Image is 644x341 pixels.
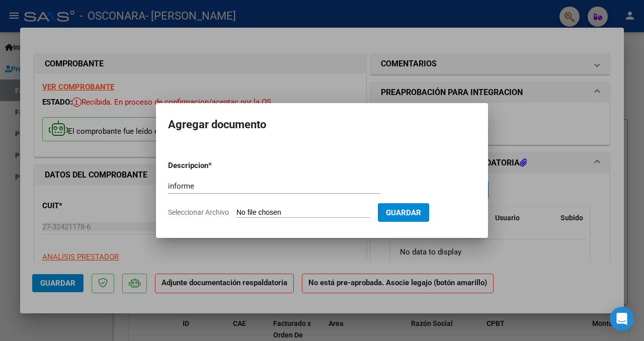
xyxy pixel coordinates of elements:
[378,203,429,222] button: Guardar
[168,208,229,216] span: Seleccionar Archivo
[168,160,261,172] p: Descripcion
[610,307,634,331] div: Open Intercom Messenger
[386,208,421,217] span: Guardar
[168,115,476,134] h2: Agregar documento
